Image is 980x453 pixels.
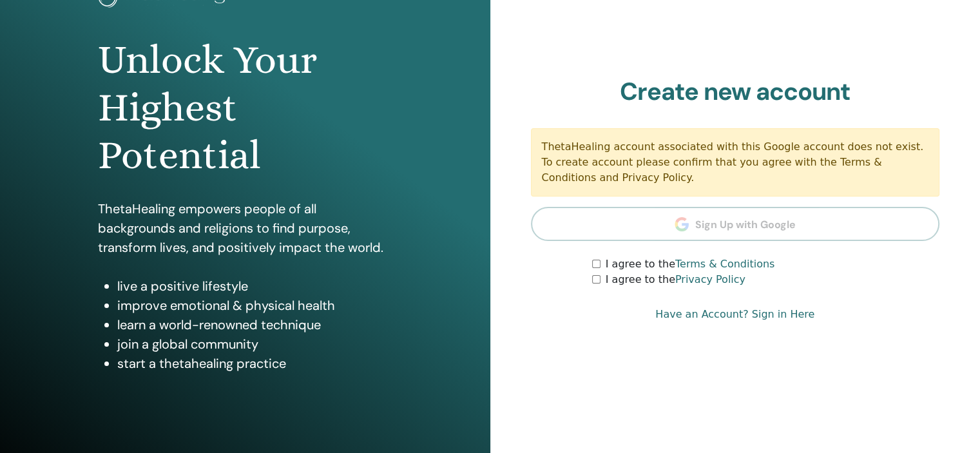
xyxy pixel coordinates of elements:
[531,128,940,197] div: ThetaHealing account associated with this Google account does not exist. To create account please...
[675,273,745,285] a: Privacy Policy
[531,77,940,107] h2: Create new account
[606,272,745,287] label: I agree to the
[675,258,774,270] a: Terms & Conditions
[98,36,392,180] h1: Unlock Your Highest Potential
[117,296,392,315] li: improve emotional & physical health
[117,315,392,334] li: learn a world-renowned technique
[117,334,392,354] li: join a global community
[606,256,775,272] label: I agree to the
[98,199,392,257] p: ThetaHealing empowers people of all backgrounds and religions to find purpose, transform lives, a...
[655,307,814,322] a: Have an Account? Sign in Here
[117,276,392,296] li: live a positive lifestyle
[117,354,392,373] li: start a thetahealing practice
